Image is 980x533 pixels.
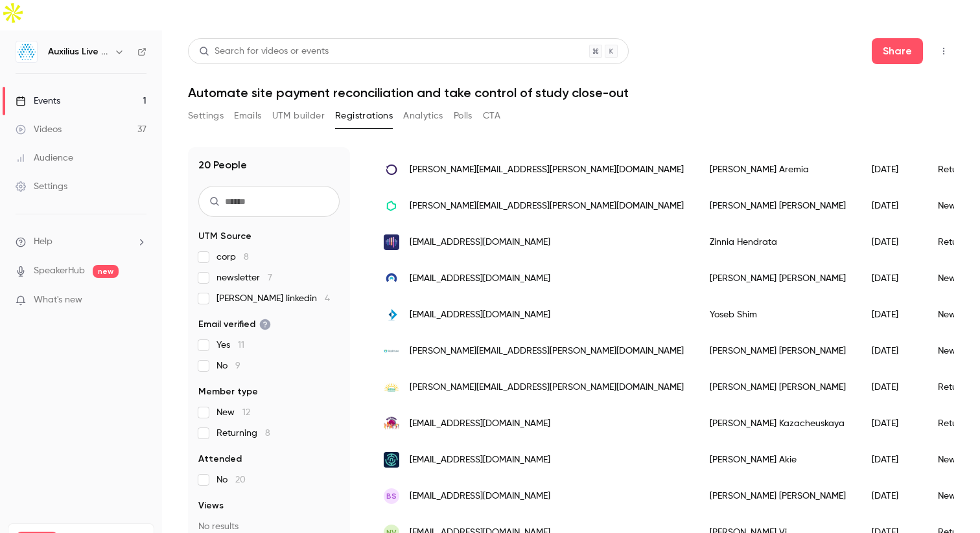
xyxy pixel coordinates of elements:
span: Attended [198,453,242,466]
img: abcellera.com [384,198,399,214]
p: No results [198,520,340,533]
img: perspectivetherapeutics.com [384,271,399,286]
span: 12 [242,408,250,417]
div: [PERSON_NAME] Aremia [697,152,859,188]
span: Email verified [198,318,271,331]
span: 20 [235,475,246,484]
div: [PERSON_NAME] [PERSON_NAME] [697,260,859,297]
div: [PERSON_NAME] [PERSON_NAME] [697,369,859,405]
span: [EMAIL_ADDRESS][DOMAIN_NAME] [410,417,550,431]
span: [PERSON_NAME][EMAIL_ADDRESS][PERSON_NAME][DOMAIN_NAME] [410,163,684,177]
div: [DATE] [859,442,925,478]
button: Polls [454,106,472,126]
div: [DATE] [859,188,925,224]
button: CTA [483,106,500,126]
img: replimune.com [384,343,399,359]
span: No [216,359,240,372]
span: Views [198,499,224,512]
div: [PERSON_NAME] Akie [697,442,859,478]
span: 8 [265,429,270,438]
img: bioagelabs.com [384,162,399,177]
div: [PERSON_NAME] [PERSON_NAME] [697,188,859,224]
span: 7 [268,273,272,282]
div: Zinnia Hendrata [697,224,859,260]
div: [PERSON_NAME] Kazacheuskaya [697,405,859,442]
img: norstella.com [384,452,399,468]
button: Settings [188,106,224,126]
img: eyepointpharma.com [384,416,399,431]
div: [DATE] [859,369,925,405]
div: Videos [16,123,62,136]
span: 4 [325,294,330,303]
div: [DATE] [859,224,925,260]
span: UTM Source [198,230,251,243]
div: Audience [16,152,73,164]
div: Settings [16,180,67,193]
div: [DATE] [859,405,925,442]
img: Auxilius Live Sessions [16,41,37,62]
button: Emails [234,106,261,126]
span: [PERSON_NAME][EMAIL_ADDRESS][PERSON_NAME][DOMAIN_NAME] [410,345,684,358]
span: No [216,473,246,486]
span: BS [386,490,397,502]
span: 8 [244,253,249,262]
span: Yes [216,339,244,352]
div: Events [16,95,60,108]
div: [PERSON_NAME] [PERSON_NAME] [697,478,859,514]
img: encoded.com [384,307,399,323]
button: Analytics [403,106,443,126]
div: [DATE] [859,297,925,333]
span: [EMAIL_ADDRESS][DOMAIN_NAME] [410,453,550,467]
span: New [216,406,250,419]
span: corp [216,251,249,264]
img: ateapharma.com [384,380,399,395]
span: Help [34,235,52,249]
button: Registrations [335,106,393,126]
span: [EMAIL_ADDRESS][DOMAIN_NAME] [410,236,550,249]
div: [PERSON_NAME] [PERSON_NAME] [697,333,859,369]
h1: 20 People [198,157,247,173]
span: Member type [198,385,258,398]
div: [DATE] [859,260,925,297]
a: SpeakerHub [34,264,85,278]
span: 9 [235,361,240,370]
span: Returning [216,427,270,440]
span: 11 [238,341,244,350]
button: Share [872,38,923,64]
h6: Auxilius Live Sessions [48,45,109,58]
iframe: Noticeable Trigger [131,295,146,306]
div: [DATE] [859,478,925,514]
span: newsletter [216,271,272,284]
span: [PERSON_NAME][EMAIL_ADDRESS][PERSON_NAME][DOMAIN_NAME] [410,381,684,394]
h1: Automate site payment reconciliation and take control of study close-out [188,85,954,100]
div: Search for videos or events [199,45,329,58]
img: alector.com [384,234,399,250]
button: UTM builder [272,106,325,126]
span: What's new [34,293,82,307]
div: [DATE] [859,152,925,188]
span: [PERSON_NAME][EMAIL_ADDRESS][PERSON_NAME][DOMAIN_NAME] [410,199,684,213]
li: help-dropdown-opener [16,235,146,249]
span: [EMAIL_ADDRESS][DOMAIN_NAME] [410,308,550,322]
span: new [93,265,119,278]
span: [EMAIL_ADDRESS][DOMAIN_NAME] [410,490,550,503]
div: Yoseb Shim [697,297,859,333]
span: [PERSON_NAME] linkedin [216,292,330,305]
span: [EMAIL_ADDRESS][DOMAIN_NAME] [410,272,550,286]
div: [DATE] [859,333,925,369]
